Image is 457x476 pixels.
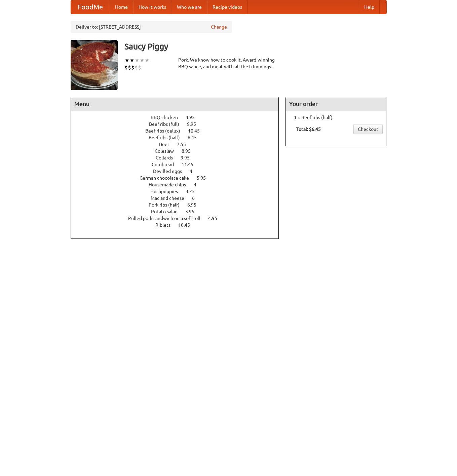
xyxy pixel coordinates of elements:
[155,148,181,154] span: Coleslaw
[197,175,213,181] span: 5.95
[140,175,218,181] a: German chocolate cake 5.95
[207,0,247,14] a: Recipe videos
[187,121,203,127] span: 9.95
[151,209,184,214] span: Potato salad
[151,115,207,120] a: BBQ chicken 4.95
[359,0,380,14] a: Help
[151,195,207,201] a: Mac and cheese 6
[149,182,193,187] span: Housemade chips
[289,114,383,121] li: 1 × Beef ribs (half)
[192,195,201,201] span: 6
[124,64,128,71] li: $
[153,169,189,174] span: Devilled eggs
[149,135,187,140] span: Beef ribs (half)
[140,175,196,181] span: German chocolate cake
[177,142,193,147] span: 7.55
[182,148,197,154] span: 8.95
[129,57,135,64] li: ★
[296,126,321,132] b: Total: $6.45
[145,128,187,134] span: Beef ribs (delux)
[128,216,207,221] span: Pulled pork sandwich on a soft roll
[145,128,212,134] a: Beef ribs (delux) 10.45
[124,57,129,64] li: ★
[124,40,387,53] h3: Saucy Piggy
[149,202,186,208] span: Pork ribs (half)
[151,195,191,201] span: Mac and cheese
[181,155,196,160] span: 9.95
[150,189,207,194] a: Hushpuppies 3.25
[149,182,209,187] a: Housemade chips 4
[128,216,230,221] a: Pulled pork sandwich on a soft roll 4.95
[188,128,206,134] span: 10.45
[131,64,135,71] li: $
[151,209,207,214] a: Potato salad 3.95
[128,64,131,71] li: $
[172,0,207,14] a: Who we are
[135,57,140,64] li: ★
[353,124,383,134] a: Checkout
[188,135,203,140] span: 6.45
[149,121,186,127] span: Beef ribs (full)
[178,222,197,228] span: 10.45
[133,0,172,14] a: How it works
[138,64,141,71] li: $
[156,155,180,160] span: Collards
[194,182,203,187] span: 4
[140,57,145,64] li: ★
[286,97,386,111] h4: Your order
[71,21,232,33] div: Deliver to: [STREET_ADDRESS]
[71,0,110,14] a: FoodMe
[149,121,208,127] a: Beef ribs (full) 9.95
[152,162,181,167] span: Cornbread
[149,202,209,208] a: Pork ribs (half) 6.95
[71,40,118,90] img: angular.jpg
[150,189,185,194] span: Hushpuppies
[182,162,200,167] span: 11.45
[156,155,202,160] a: Collards 9.95
[110,0,133,14] a: Home
[159,142,198,147] a: Beer 7.55
[208,216,224,221] span: 4.95
[145,57,150,64] li: ★
[155,148,203,154] a: Coleslaw 8.95
[190,169,199,174] span: 4
[149,135,209,140] a: Beef ribs (half) 6.45
[186,189,201,194] span: 3.25
[211,24,227,30] a: Change
[159,142,176,147] span: Beer
[185,209,201,214] span: 3.95
[71,97,279,111] h4: Menu
[186,115,201,120] span: 4.95
[135,64,138,71] li: $
[151,115,185,120] span: BBQ chicken
[155,222,177,228] span: Riblets
[155,222,202,228] a: Riblets 10.45
[178,57,279,70] div: Pork. We know how to cook it. Award-winning BBQ sauce, and meat with all the trimmings.
[153,169,205,174] a: Devilled eggs 4
[187,202,203,208] span: 6.95
[152,162,206,167] a: Cornbread 11.45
